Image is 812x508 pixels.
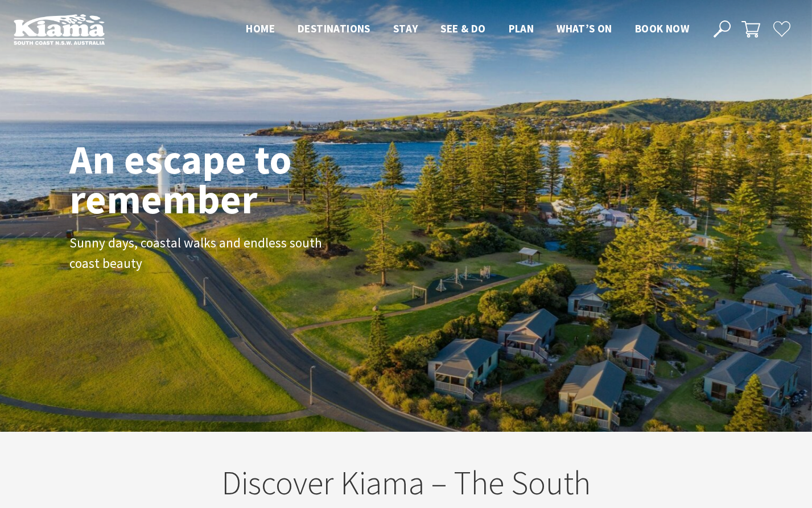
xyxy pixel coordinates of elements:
span: See & Do [440,22,485,35]
h1: An escape to remember [69,139,382,219]
span: Stay [393,22,418,35]
img: Kiama Logo [14,14,105,45]
p: Sunny days, coastal walks and endless south coast beauty [69,233,325,275]
span: Plan [509,22,534,35]
span: Destinations [298,22,370,35]
nav: Main Menu [234,20,700,39]
span: Book now [635,22,689,35]
span: What’s On [557,22,612,35]
span: Home [246,22,275,35]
